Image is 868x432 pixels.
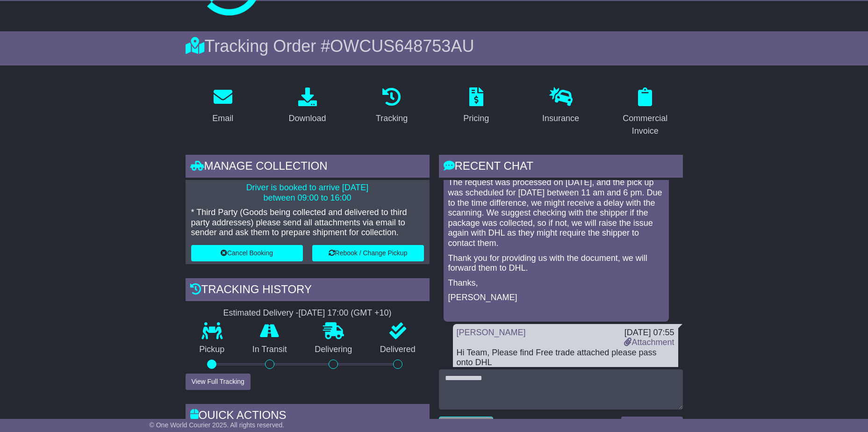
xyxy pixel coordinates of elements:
div: Quick Actions [186,404,430,429]
p: Driver is booked to arrive [DATE] between 09:00 to 16:00 [191,183,424,203]
a: Insurance [536,84,585,128]
div: [DATE] 07:55 [624,328,674,338]
div: Commercial Invoice [614,112,677,137]
a: Commercial Invoice [608,84,683,141]
button: Cancel Booking [191,245,303,261]
a: Download [282,84,332,128]
p: In Transit [238,345,301,355]
p: Thanks, [448,278,664,288]
a: Attachment [624,338,674,347]
a: [PERSON_NAME] [457,328,526,337]
div: Email [212,112,233,125]
div: Download [288,112,326,125]
p: Delivering [301,345,366,355]
div: Tracking Order # [186,36,683,56]
a: Pricing [457,84,495,128]
p: The request was processed on [DATE], and the pick up was scheduled for [DATE] between 11 am and 6... [448,178,664,248]
button: Rebook / Change Pickup [312,245,424,261]
div: [DATE] 17:00 (GMT +10) [299,308,392,318]
a: Tracking [370,84,414,128]
p: Thank you for providing us with the document, we will forward them to DHL. [448,253,664,274]
div: Insurance [542,112,579,125]
p: [PERSON_NAME] [448,293,664,303]
div: Tracking [376,112,408,125]
span: OWCUS648753AU [330,36,474,56]
span: © One World Courier 2025. All rights reserved. [150,421,285,429]
button: View Full Tracking [186,374,251,390]
div: Estimated Delivery - [186,308,430,318]
p: Delivered [366,345,430,355]
div: Tracking history [186,278,430,303]
div: RECENT CHAT [439,155,683,180]
div: Manage collection [186,155,430,180]
a: Email [206,84,239,128]
p: Pickup [186,345,239,355]
div: Hi Team, Please find Free trade attached please pass onto DHL [457,348,674,368]
p: * Third Party (Goods being collected and delivered to third party addresses) please send all atta... [191,208,424,238]
div: Pricing [463,112,489,125]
